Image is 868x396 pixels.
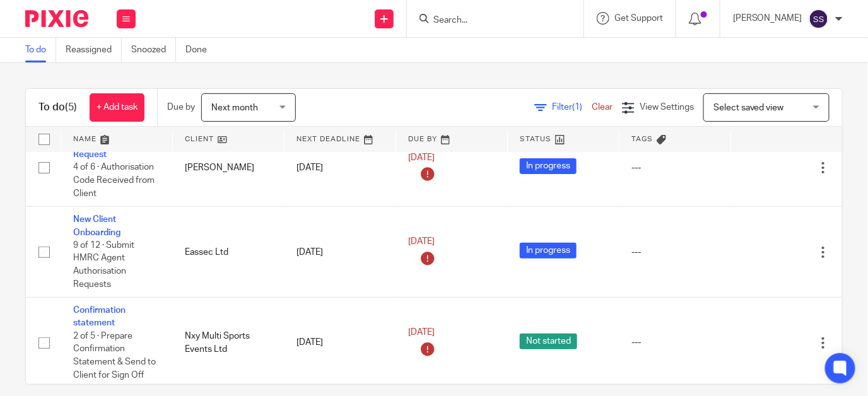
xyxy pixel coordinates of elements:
span: Select saved view [713,103,784,112]
span: Get Support [614,14,663,23]
img: Pixie [25,10,88,27]
a: + Add task [90,93,144,122]
h1: To do [38,101,77,114]
td: Nxy Multi Sports Events Ltd [172,298,284,388]
div: --- [631,161,718,174]
a: Confirmation statement [73,306,126,327]
td: Eassec Ltd [172,207,284,298]
a: Snoozed [131,38,176,62]
span: In progress [520,158,577,174]
span: [DATE] [408,329,435,337]
span: In progress [520,243,577,259]
p: Due by [167,101,195,114]
div: --- [631,246,718,259]
img: svg%3E [809,9,829,29]
p: [PERSON_NAME] [733,12,802,25]
a: Clear [592,103,613,112]
a: Reassigned [66,38,122,62]
span: 4 of 6 · Authorisation Code Received from Client [73,163,155,198]
td: [PERSON_NAME] [172,129,284,206]
input: Search [432,15,546,26]
span: Filter [552,103,592,112]
span: Next month [211,103,258,112]
span: View Settings [640,103,694,112]
span: [DATE] [408,153,435,162]
a: To do [25,38,56,62]
span: 2 of 5 · Prepare Confirmation Statement & Send to Client for Sign Off [73,332,156,380]
span: 9 of 12 · Submit HMRC Agent Authorisation Requests [73,241,134,289]
a: Done [185,38,216,62]
a: New Client Onboarding [73,215,120,236]
div: --- [631,336,718,349]
span: (1) [572,103,582,112]
span: (5) [65,102,77,112]
span: [DATE] [408,238,435,247]
span: Tags [632,136,654,143]
span: Not started [520,334,577,349]
td: [DATE] [284,298,396,388]
td: [DATE] [284,129,396,206]
td: [DATE] [284,207,396,298]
